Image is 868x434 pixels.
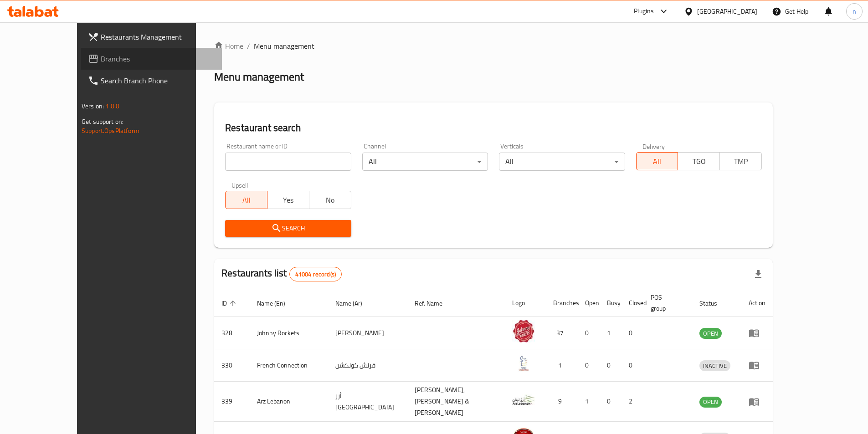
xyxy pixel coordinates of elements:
a: Branches [81,48,222,70]
td: 37 [546,317,578,349]
th: Branches [546,289,578,317]
div: Total records count [289,267,342,281]
td: 339 [214,382,250,422]
input: Search for restaurant name or ID.. [225,153,351,171]
button: Search [225,220,351,237]
span: Restaurants Management [101,31,215,42]
button: Yes [267,191,309,209]
td: Arz Lebanon [250,382,328,422]
td: 0 [600,382,621,422]
button: All [225,191,267,209]
th: Busy [600,289,621,317]
span: 41004 record(s) [290,270,341,279]
td: 0 [578,349,600,382]
td: 0 [621,349,643,382]
td: 0 [621,317,643,349]
td: Johnny Rockets [250,317,328,349]
span: OPEN [699,397,722,407]
h2: Restaurants list [221,266,342,281]
img: Arz Lebanon [512,388,535,411]
td: أرز [GEOGRAPHIC_DATA] [328,382,407,422]
div: [GEOGRAPHIC_DATA] [697,6,757,16]
span: Get support on: [82,116,123,128]
span: Search [232,223,344,234]
span: Branches [101,53,215,64]
img: French Connection [512,352,535,375]
span: Menu management [254,41,314,51]
div: INACTIVE [699,360,730,371]
span: INACTIVE [699,361,730,371]
span: OPEN [699,328,722,339]
th: Logo [505,289,546,317]
a: Restaurants Management [81,26,222,48]
span: Ref. Name [415,298,454,309]
span: 1.0.0 [105,100,119,112]
li: / [247,41,250,51]
span: All [640,155,675,168]
h2: Menu management [214,70,304,84]
th: Closed [621,289,643,317]
img: Johnny Rockets [512,320,535,342]
span: Search Branch Phone [101,75,215,86]
td: [PERSON_NAME] [328,317,407,349]
button: TMP [719,152,762,170]
a: Support.OpsPlatform [82,125,139,137]
span: Yes [271,194,306,207]
td: 0 [578,317,600,349]
td: 330 [214,349,250,382]
label: Upsell [231,182,248,188]
td: 1 [546,349,578,382]
td: 1 [600,317,621,349]
span: All [229,194,264,207]
td: 1 [578,382,600,422]
div: All [499,153,625,171]
label: Delivery [642,143,665,149]
td: فرنش كونكشن [328,349,407,382]
span: Name (En) [257,298,297,309]
th: Action [741,289,773,317]
td: 9 [546,382,578,422]
div: Menu [749,327,765,338]
span: TGO [682,155,716,168]
div: All [362,153,488,171]
div: OPEN [699,397,722,408]
span: Version: [82,100,104,112]
th: Open [578,289,600,317]
div: Plugins [634,6,654,17]
button: TGO [678,152,720,170]
td: 328 [214,317,250,349]
td: 2 [621,382,643,422]
span: POS group [651,292,681,314]
td: [PERSON_NAME],[PERSON_NAME] & [PERSON_NAME] [407,382,505,422]
nav: breadcrumb [214,41,773,51]
a: Search Branch Phone [81,70,222,92]
button: No [309,191,351,209]
td: 0 [600,349,621,382]
span: n [853,6,856,16]
div: Export file [747,263,769,285]
div: OPEN [699,328,722,339]
span: Status [699,298,729,309]
button: All [636,152,678,170]
span: Name (Ar) [335,298,374,309]
span: TMP [724,155,758,168]
span: ID [221,298,239,309]
div: Menu [749,396,765,407]
h2: Restaurant search [225,121,762,135]
span: No [313,194,348,207]
td: French Connection [250,349,328,382]
a: Home [214,41,243,51]
div: Menu [749,360,765,371]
